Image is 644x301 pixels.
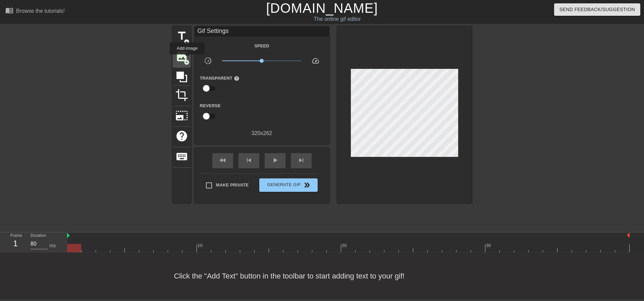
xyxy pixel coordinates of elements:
span: Generate Gif [262,181,315,189]
div: Browse the tutorials! [16,8,65,14]
span: help [234,76,239,81]
span: keyboard [175,150,188,163]
span: help [175,130,188,142]
span: title [175,30,188,42]
a: Browse the tutorials! [5,6,65,17]
span: speed [312,57,320,65]
span: photo_size_select_large [175,109,188,122]
span: fast_rewind [219,156,227,164]
div: Frame [5,232,25,252]
div: ms [49,242,56,249]
span: double_arrow [303,181,311,189]
span: menu_book [5,6,13,14]
span: image [175,50,188,63]
button: Generate Gif [259,178,317,192]
span: play_arrow [271,156,279,164]
div: 30 [486,242,492,249]
div: Gif Settings [195,27,329,37]
img: bound-end.png [627,232,630,238]
div: The online gif editor [218,15,457,23]
label: Transparent [200,75,239,82]
span: add_circle [184,39,190,45]
div: 20 [342,242,348,249]
span: skip_previous [245,156,253,164]
label: Duration [31,234,46,238]
div: 320 x 262 [195,129,329,137]
span: crop [175,89,188,101]
a: [DOMAIN_NAME] [266,1,378,15]
label: Reverse [200,102,221,109]
span: Make Private [216,182,249,188]
span: slow_motion_video [204,57,212,65]
button: Send Feedback/Suggestion [554,3,640,16]
div: 10 [198,242,204,249]
span: skip_next [297,156,305,164]
span: Send Feedback/Suggestion [559,5,635,14]
span: add_circle [184,59,190,65]
div: 1 [10,238,20,250]
label: Speed [254,43,269,49]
